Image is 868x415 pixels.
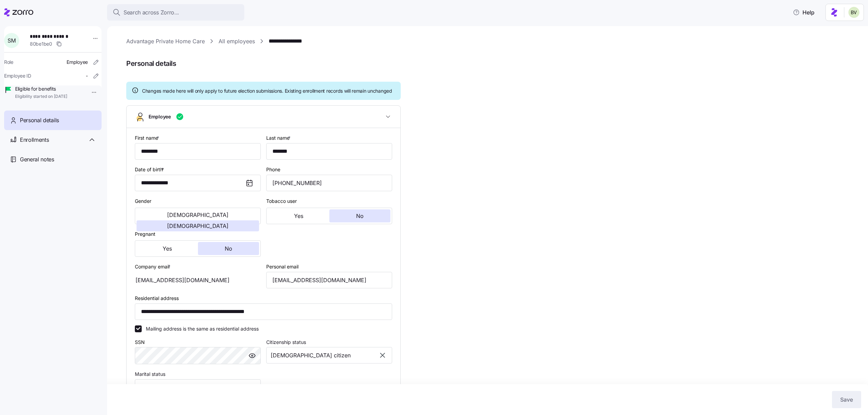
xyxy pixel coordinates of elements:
span: Eligible for benefits [15,85,67,92]
span: [DEMOGRAPHIC_DATA] [167,223,228,229]
img: 676487ef2089eb4995defdc85707b4f5 [848,7,859,18]
label: Company email [135,263,172,270]
span: Help [793,8,814,16]
span: Role [4,59,13,66]
button: Save [832,391,861,408]
span: Eligibility started on [DATE] [15,94,67,100]
span: Employee [149,113,171,120]
span: - [86,72,88,79]
label: SSN [135,338,145,346]
span: Yes [294,213,303,219]
a: All employees [219,37,255,46]
label: Phone [266,166,280,173]
input: Email [266,272,392,288]
span: General notes [20,155,54,164]
label: Tobacco user [266,197,297,205]
span: S M [8,38,15,43]
span: Personal details [20,116,59,125]
span: Employee ID [4,72,31,79]
span: [DEMOGRAPHIC_DATA] [167,212,228,218]
label: Mailing address is the same as residential address [142,325,259,332]
span: No [225,246,232,251]
span: Search across Zorro... [124,8,179,17]
span: 80be1be0 [30,41,52,47]
span: Save [840,395,853,404]
input: Select marital status [135,379,261,396]
label: Date of birth [135,166,165,173]
label: Marital status [135,370,165,378]
button: Help [787,5,820,19]
label: Gender [135,197,151,205]
span: Yes [163,246,172,251]
input: Phone [266,175,392,191]
label: Citizenship status [266,338,306,346]
label: Pregnant [135,230,155,238]
button: Employee [127,106,400,128]
span: Personal details [126,58,858,69]
span: No [356,213,364,219]
label: Last name [266,134,292,142]
span: Employee [67,59,88,66]
input: Select citizenship status [266,347,392,364]
label: First name [135,134,161,142]
label: Personal email [266,263,298,270]
label: Residential address [135,295,179,302]
span: Changes made here will only apply to future election submissions. Existing enrollment records wil... [142,88,392,94]
span: Enrollments [20,136,49,144]
button: Search across Zorro... [107,4,244,21]
a: Advantage Private Home Care [126,37,205,46]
